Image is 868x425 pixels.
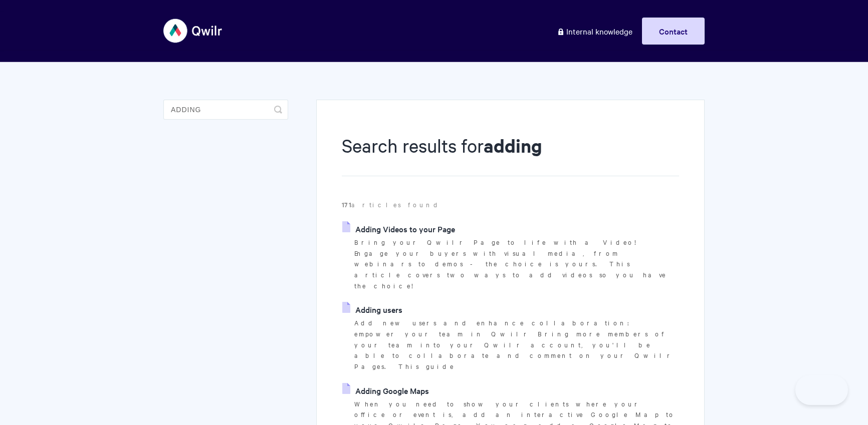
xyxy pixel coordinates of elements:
h1: Search results for [342,133,679,176]
a: Adding Google Maps [342,383,429,398]
strong: 171 [342,200,351,209]
input: Search [163,100,288,120]
p: Add new users and enhance collaboration: empower your team in Qwilr Bring more members of your te... [354,317,679,372]
iframe: Toggle Customer Support [795,375,848,405]
img: Qwilr Help Center [163,12,223,50]
p: Bring your Qwilr Page to life with a Video! Engage your buyers with visual media, from webinars t... [354,237,679,291]
strong: adding [484,133,542,158]
p: articles found [342,199,679,210]
a: Adding Videos to your Page [342,221,455,236]
a: Contact [642,18,705,45]
a: Internal knowledge [549,18,640,45]
a: Adding users [342,302,402,317]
